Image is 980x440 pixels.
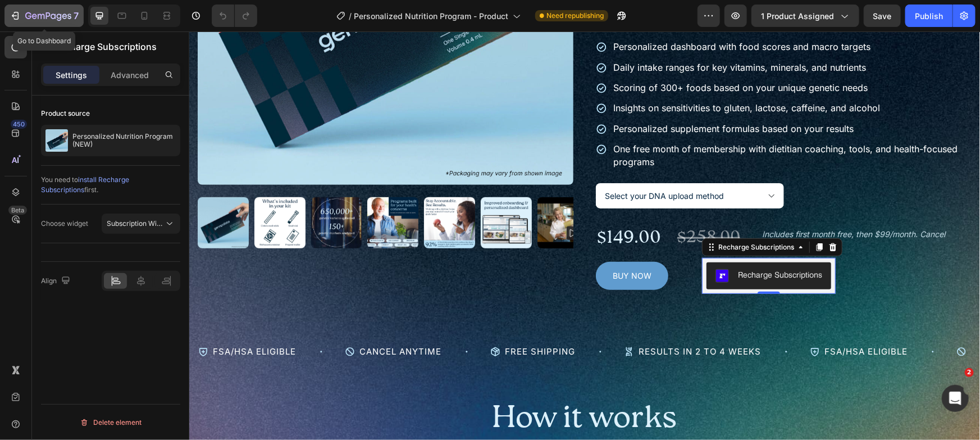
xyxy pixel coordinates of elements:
div: Recharge Subscriptions [549,238,633,250]
div: BUY NOW [423,239,462,250]
button: Publish [905,4,952,27]
p: FSA/HSA Eligible [24,316,107,324]
div: Undo/Redo [212,4,257,27]
div: Publish [915,10,943,22]
div: $149.00 [407,194,473,220]
div: Recharge Subscriptions [527,211,607,221]
span: Subscription Widget [107,219,171,228]
button: Recharge Subscriptions [517,231,642,258]
h2: Includes first month free, then $99/month. Cancel anytime. [566,194,782,219]
div: Product source [41,108,90,119]
p: FSA/HSA Eligible [635,316,718,324]
img: product feature img [45,129,68,152]
iframe: To enrich screen reader interactions, please activate Accessibility in Grammarly extension settings [189,31,980,440]
span: Personalized Nutrition Program - Product [354,10,508,22]
iframe: Intercom live chat [942,385,969,412]
p: Recharge Subscriptions [54,40,176,53]
p: Scoring of 300+ foods based on your unique genetic needs [424,50,781,62]
span: Need republishing [546,11,604,21]
p: CANCEL ANYTIME [782,316,864,324]
button: 7 [4,4,84,27]
button: BUY NOW [407,230,479,258]
p: CANCEL ANYTIME [170,316,252,324]
div: Beta [8,206,27,215]
div: Choose widget [41,219,88,229]
p: Insights on sensitivities to gluten, lactose, caffeine, and alcohol [424,70,781,83]
p: Personalized Nutrition Program (NEW) [72,133,176,148]
span: Save [873,11,892,21]
div: Delete element [80,416,142,429]
p: Personalized supplement formulas based on your results [424,91,781,103]
span: install Recharge Subscriptions [41,175,129,194]
span: 1 product assigned [761,10,834,22]
p: One free month of membership with dietitian coaching, tools, and health-focused programs [424,111,781,137]
button: Subscription Widget [102,214,180,234]
button: Save [864,4,901,27]
p: Results in 2 to 4 weeks [449,316,572,324]
p: 7 [74,9,79,22]
div: $258.00 [487,194,552,219]
button: 1 product assigned [751,4,859,27]
p: Advanced [111,69,149,81]
div: You need to first. [41,175,180,195]
p: Settings [56,69,87,81]
div: Align [41,274,72,289]
button: Delete element [41,414,180,432]
span: / [349,10,352,22]
p: FREE Shipping [316,316,386,324]
span: 2 [965,368,974,377]
h2: How it works [8,366,782,409]
div: 450 [11,120,27,129]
